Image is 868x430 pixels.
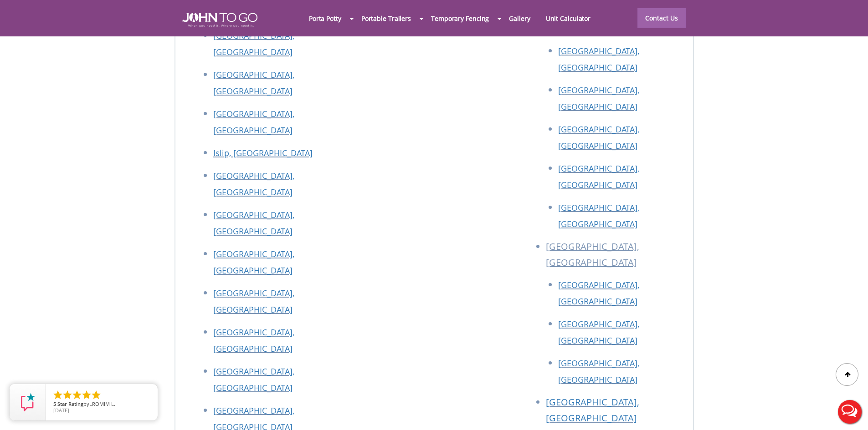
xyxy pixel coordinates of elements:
[53,407,69,414] span: [DATE]
[53,401,150,408] span: by
[832,394,868,430] button: Live Chat
[62,390,73,400] li: 
[52,390,63,400] li: 
[89,400,115,407] span: LROMIM L.
[81,390,92,400] li: 
[91,390,102,400] li: 
[19,393,37,411] img: Review Rating
[53,400,56,407] span: 5
[72,390,82,400] li: 
[57,400,83,407] span: Star Rating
